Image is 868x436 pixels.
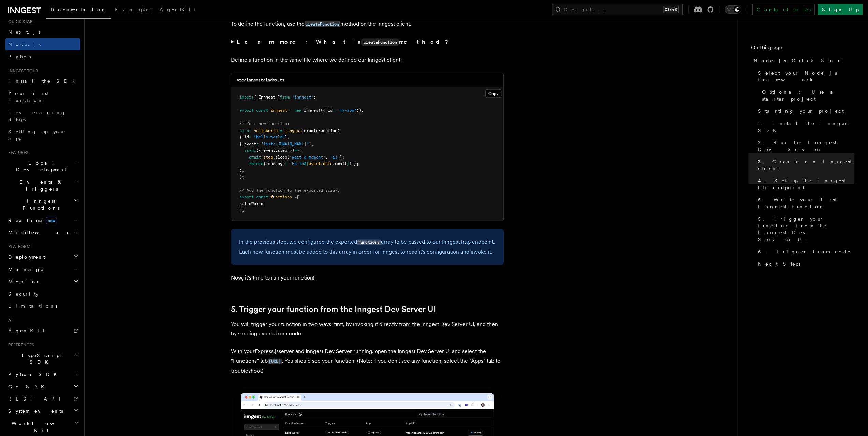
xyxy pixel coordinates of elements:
a: 5. Trigger your function from the Inngest Dev Server UI [755,213,854,245]
span: "my-app" [337,108,356,113]
span: [ [297,195,299,199]
span: Python [8,54,33,59]
button: System events [5,405,80,417]
button: Deployment [5,251,80,263]
code: createFunction [361,39,399,46]
span: !` [349,161,354,166]
span: helloWorld [254,128,278,133]
span: export [239,108,254,113]
span: AI [5,318,13,323]
span: System events [5,408,63,415]
a: Examples [111,2,156,18]
span: Monitor [5,278,40,285]
span: Select your Node.js framework [758,70,854,83]
span: ); [340,155,344,160]
span: "hello-world" [254,135,285,139]
span: "1s" [330,155,340,160]
kbd: Ctrl+K [663,6,679,13]
button: Python SDK [5,368,80,380]
span: "test/[DOMAIN_NAME]" [261,141,309,146]
button: TypeScript SDK [5,349,80,368]
span: // Add the function to the exported array: [239,188,340,193]
span: 1. Install the Inngest SDK [758,120,854,134]
span: const [239,128,251,133]
a: 4. Set up the Inngest http endpoint [755,175,854,194]
a: Install the SDK [5,75,80,87]
span: } [347,161,349,166]
span: Starting your project [758,108,844,115]
a: Your first Functions [5,87,80,106]
a: Optional: Use a starter project [759,86,854,105]
span: Security [8,291,39,297]
span: Optional: Use a starter project [762,89,854,102]
span: = [280,128,282,133]
button: Monitor [5,275,80,288]
span: return [249,161,263,166]
button: Copy [485,89,501,98]
span: : [249,135,251,139]
span: .sleep [273,155,287,160]
span: Setting up your app [8,129,67,141]
p: In the previous step, we configured the exported array to be passed to our Inngest http endpoint.... [239,237,496,257]
span: Platform [5,244,31,250]
a: 6. Trigger from code [755,245,854,258]
span: , [287,135,290,139]
h4: On this page [751,44,854,55]
button: Realtimenew [5,214,80,226]
span: 2. Run the Inngest Dev Server [758,139,854,153]
a: Node.js [5,38,80,50]
span: Inngest [304,108,321,113]
span: Manage [5,266,44,273]
span: functions [270,195,292,199]
span: export [239,195,254,199]
a: 1. Install the Inngest SDK [755,117,854,136]
span: const [256,108,268,113]
span: REST API [8,396,66,402]
span: ( [337,128,340,133]
span: ; [313,95,316,100]
span: async [244,148,256,153]
span: { [299,148,301,153]
span: References [5,342,34,348]
span: , [242,168,244,173]
p: With your Express.js server and Inngest Dev Server running, open the Inngest Dev Server UI and se... [231,347,504,376]
a: Starting your project [755,105,854,117]
span: const [256,195,268,199]
span: Middleware [5,229,70,236]
a: Setting up your app [5,125,80,145]
span: ); [239,175,244,179]
span: } [285,135,287,139]
span: Events & Triggers [5,179,74,192]
button: Middleware [5,226,80,239]
span: Limitations [8,303,57,309]
a: Sign Up [818,4,863,15]
a: [URL] [268,358,282,364]
span: await [249,155,261,160]
code: createFunction [305,21,340,27]
a: Leveraging Steps [5,106,80,125]
button: Toggle dark mode [725,5,741,14]
span: Leveraging Steps [8,110,66,122]
span: Inngest Functions [5,198,74,211]
span: ]; [239,208,244,213]
span: } [309,141,311,146]
p: Define a function in the same file where we defined our Inngest client: [231,55,504,65]
a: REST API [5,393,80,405]
span: from [280,95,290,100]
button: Local Development [5,157,80,176]
span: 5. Write your first Inngest function [758,196,854,210]
a: AgentKit [5,325,80,337]
span: Quick start [5,19,35,25]
span: step [263,155,273,160]
span: inngest [285,128,301,133]
span: : [285,161,287,166]
span: Python SDK [5,371,61,378]
button: Manage [5,263,80,275]
span: data [323,161,333,166]
a: 5. Write your first Inngest function [755,194,854,213]
a: 2. Run the Inngest Dev Server [755,136,854,155]
span: .createFunction [301,128,337,133]
button: Search...Ctrl+K [552,4,683,15]
span: = [294,195,297,199]
a: Node.js Quick Start [751,55,854,67]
